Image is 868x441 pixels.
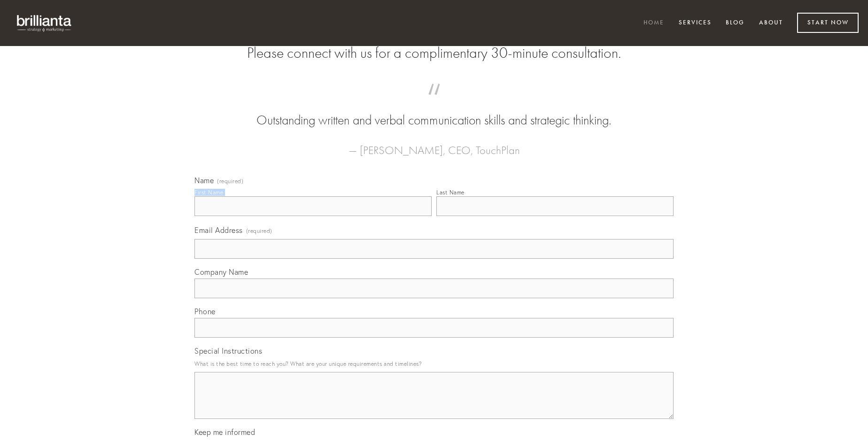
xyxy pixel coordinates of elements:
[194,307,216,316] span: Phone
[720,15,751,31] a: Blog
[209,130,659,160] figcaption: — [PERSON_NAME], CEO, TouchPlan
[217,178,243,184] span: (required)
[753,15,789,31] a: About
[797,13,859,33] a: Start Now
[194,346,262,356] span: Special Instructions
[637,15,670,31] a: Home
[209,93,659,130] blockquote: Outstanding written and verbal communication skills and strategic thinking.
[194,225,243,235] span: Email Address
[194,267,248,277] span: Company Name
[194,427,255,437] span: Keep me informed
[194,189,223,196] div: First Name
[194,357,674,370] p: What is the best time to reach you? What are your unique requirements and timelines?
[194,176,214,185] span: Name
[673,15,718,31] a: Services
[246,224,272,237] span: (required)
[194,44,674,62] h2: Please connect with us for a complimentary 30-minute consultation.
[436,189,465,196] div: Last Name
[9,9,80,37] img: brillianta - research, strategy, marketing
[209,93,659,111] span: “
